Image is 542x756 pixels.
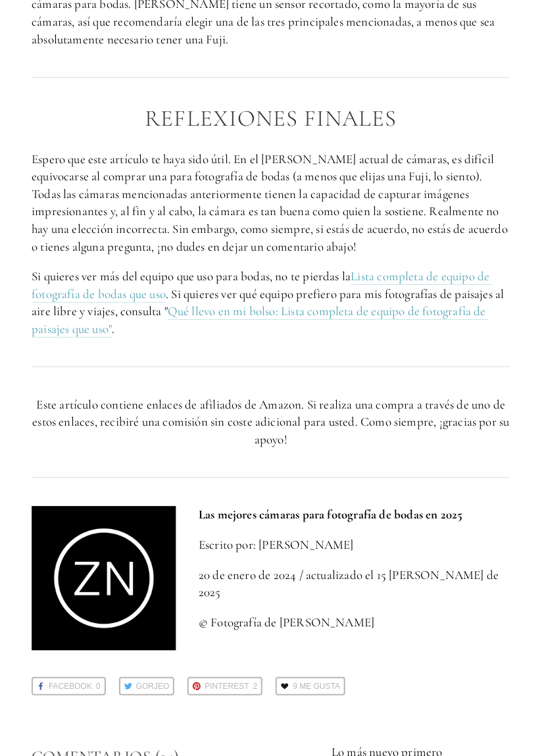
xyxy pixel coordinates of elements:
[187,677,262,695] a: Pinterest2
[199,567,502,600] font: 20 de enero de 2024 / actualizado el 15 [PERSON_NAME] de 2025
[145,105,397,132] font: Reflexiones finales
[32,397,512,447] font: Este artículo contiene enlaces de afiliados de Amazon. Si realiza una compra a través de uno de e...
[32,677,106,695] a: Facebook0
[32,303,489,336] font: Qué llevo en mi bolso: Lista completa de equipo de fotografía de paisajes que uso"
[293,682,340,691] font: 9 Me gusta
[205,682,249,691] font: Pinterest
[253,682,258,691] font: 2
[276,677,345,695] a: 9 Me gusta
[199,537,354,552] font: Escrito por: [PERSON_NAME]
[166,286,168,301] font: .
[32,286,507,319] font: Si quieres ver qué equipo prefiero para mis fotografías de paisajes al aire libre y viajes, consu...
[32,151,510,254] font: Espero que este artículo te haya sido útil. En el [PERSON_NAME] actual de cámaras, es difícil equ...
[199,615,375,630] font: © Fotografía de [PERSON_NAME]
[32,268,351,284] font: Si quieres ver más del equipo que uso para bodas, no te pierdas la
[32,268,493,301] font: Lista completa de equipo de fotografía de bodas que uso
[112,321,114,336] font: .
[96,682,101,691] font: 0
[119,677,175,695] a: Gorjeo
[49,682,92,691] font: Facebook
[136,682,170,691] font: Gorjeo
[32,303,489,338] a: Qué llevo en mi bolso: Lista completa de equipo de fotografía de paisajes que uso"
[199,507,463,522] font: Las mejores cámaras para fotografía de bodas en 2025
[32,268,493,303] a: Lista completa de equipo de fotografía de bodas que uso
